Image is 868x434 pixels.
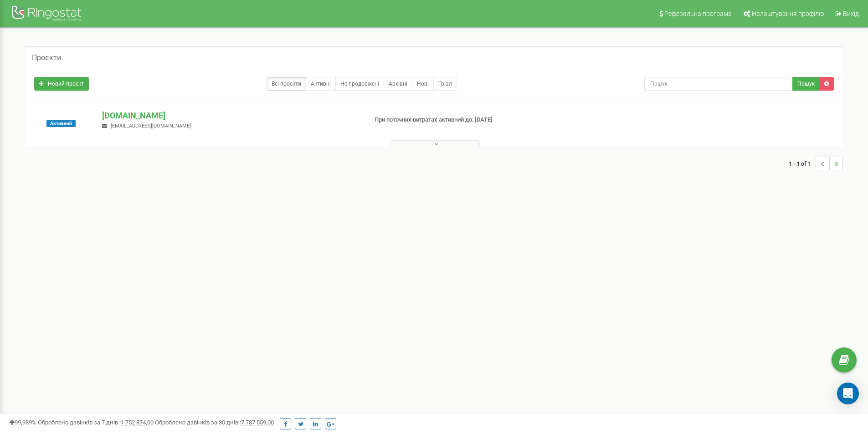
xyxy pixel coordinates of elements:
p: [DOMAIN_NAME] [102,110,360,122]
h5: Проєкти [32,54,61,62]
a: Нові [412,77,434,91]
span: Налаштування профілю [752,10,824,17]
button: Пошук [792,77,820,91]
span: Активний [46,120,76,127]
nav: ... [789,148,843,179]
a: Активні [306,77,336,91]
span: Оброблено дзвінків за 7 днів : [38,419,154,426]
a: Новий проєкт [34,77,89,91]
input: Пошук [644,77,793,91]
span: Вихід [843,10,859,17]
a: Архівні [384,77,412,91]
div: Open Intercom Messenger [837,383,859,404]
u: 1 752 874,00 [121,419,154,426]
span: [EMAIL_ADDRESS][DOMAIN_NAME] [111,123,191,129]
u: 7 787 559,00 [241,419,274,426]
a: Не продовжені [335,77,384,91]
a: Тріал [433,77,457,91]
span: 1 - 1 of 1 [789,157,816,170]
a: Всі проєкти [267,77,306,91]
span: 99,989% [9,419,36,426]
span: Оброблено дзвінків за 30 днів : [155,419,274,426]
span: Реферальна програма [664,10,732,17]
p: При поточних витратах активний до: [DATE] [375,116,564,124]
